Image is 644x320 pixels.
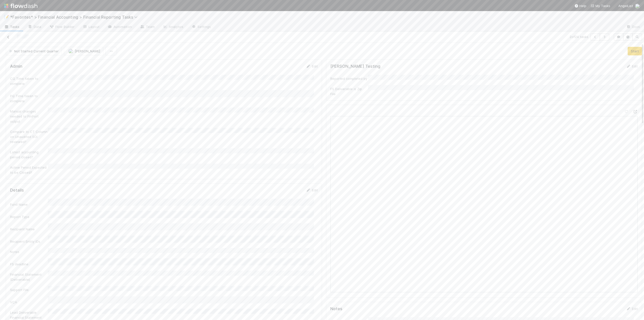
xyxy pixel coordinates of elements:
a: Edit [626,64,638,68]
a: Edit [306,64,318,68]
a: Docs [622,23,644,31]
span: Not Started Current Quarter [8,49,59,53]
img: avatar_705f3a58-2659-4f93-91ad-7a5be837418b.png [635,4,640,9]
div: Lead Deliverable Financial Statement [10,310,48,320]
a: Settings [187,23,215,31]
h5: Admin [10,64,22,69]
h5: [PERSON_NAME] Testing [330,64,380,69]
h5: Details [10,188,24,193]
a: Automation [103,23,136,31]
div: FS deadline [10,262,48,267]
button: Start [628,47,642,55]
img: logo-inverted-e16ddd16eac7371096b0.svg [4,2,37,10]
span: Flow Builder [49,24,74,29]
div: Compare to CT Column on Unaudited SOI reviewed? [10,129,48,144]
div: Reported completed by [330,76,368,81]
button: Not Started Current Quarter [6,47,62,55]
div: VCA [10,300,48,305]
span: 2 of 24 tasks [570,34,588,39]
div: Help [574,3,586,8]
a: Team [136,23,159,31]
div: FS Deliverable is Zip File [330,86,368,96]
div: Notes [10,249,48,254]
div: Financial Statement (Deliverable) [10,272,48,282]
a: Edit [626,307,638,311]
div: Recipient Entity IDs [10,239,48,244]
span: [PERSON_NAME] [75,49,100,53]
div: Manual changes needed to FinPort output [10,109,48,124]
h5: Notes [330,306,342,311]
img: avatar_705f3a58-2659-4f93-91ad-7a5be837418b.png [68,49,73,54]
div: Report Type [10,214,48,219]
span: Tasks [4,24,20,29]
a: Analytics [159,23,187,31]
div: Latest accounting period closed? [10,150,48,160]
a: Edit [306,188,318,192]
a: Flow Builder [45,23,78,31]
button: [PERSON_NAME] [64,47,103,55]
span: AngelList [618,4,633,8]
a: Data [24,23,45,31]
div: Recipient Name [10,227,48,232]
div: Fund Name [10,202,48,207]
a: Layout [78,23,103,31]
span: *Favorites* > Financial Accounting > Financial Reporting Tasks [10,15,140,20]
div: Active Period Expected to be Closed? [10,165,48,175]
span: 📝 [4,15,9,19]
div: Support File [10,287,48,292]
span: My Tasks [590,4,610,8]
a: My Tasks [590,3,610,8]
div: CQ Time taken to complete [10,76,48,86]
div: PQ Time taken to complete [10,93,48,103]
